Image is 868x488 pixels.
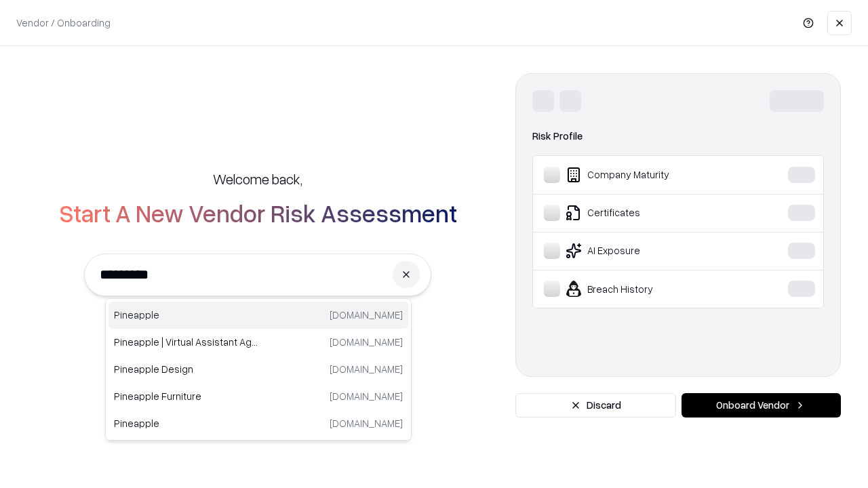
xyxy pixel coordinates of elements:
[515,393,676,418] button: Discard
[544,281,747,297] div: Breach History
[532,128,824,144] div: Risk Profile
[330,416,403,430] p: [DOMAIN_NAME]
[544,167,747,183] div: Company Maturity
[330,308,403,322] p: [DOMAIN_NAME]
[59,199,457,226] h2: Start A New Vendor Risk Assessment
[330,335,403,349] p: [DOMAIN_NAME]
[114,335,258,349] p: Pineapple | Virtual Assistant Agency
[330,362,403,376] p: [DOMAIN_NAME]
[114,308,258,322] p: Pineapple
[330,389,403,403] p: [DOMAIN_NAME]
[16,16,111,30] p: Vendor / Onboarding
[105,298,412,441] div: Suggestions
[114,416,258,430] p: Pineapple
[114,389,258,403] p: Pineapple Furniture
[544,243,747,259] div: AI Exposure
[213,169,302,188] h5: Welcome back,
[114,362,258,376] p: Pineapple Design
[544,205,747,221] div: Certificates
[682,393,841,418] button: Onboard Vendor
